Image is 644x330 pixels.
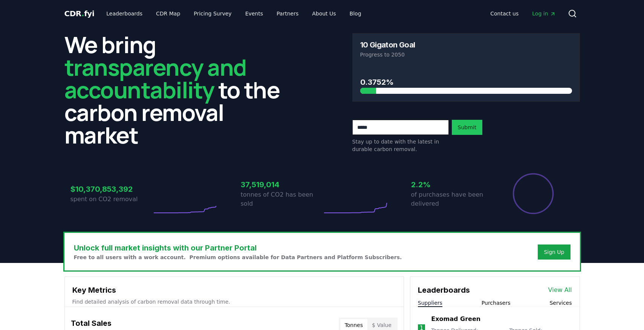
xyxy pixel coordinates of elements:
p: spent on CO2 removal [70,195,152,204]
a: Events [239,7,269,20]
a: Contact us [484,7,525,20]
div: Percentage of sales delivered [512,173,554,215]
button: Submit [452,120,483,135]
a: Pricing Survey [188,7,237,20]
h3: 37,519,014 [241,179,322,190]
p: Find detailed analysis of carbon removal data through time. [72,298,396,306]
p: Progress to 2050 [360,51,572,58]
a: Blog [344,7,367,20]
h3: 10 Gigaton Goal [360,41,415,49]
a: Leaderboards [100,7,148,20]
button: Sign Up [538,244,570,260]
p: Stay up to date with the latest in durable carbon removal. [352,138,449,153]
nav: Main [100,7,367,20]
h3: 2.2% [411,179,493,190]
p: of purchases have been delivered [411,190,493,208]
span: . [81,9,84,18]
a: Partners [271,7,304,20]
a: View All [548,286,572,295]
a: About Us [306,7,342,20]
a: Exomad Green [431,315,480,324]
span: CDR fyi [64,9,95,18]
nav: Main [484,7,561,20]
a: Sign Up [544,248,564,256]
h3: Leaderboards [418,284,470,296]
h2: We bring to the carbon removal market [64,33,292,146]
button: Services [549,299,572,307]
a: CDR Map [150,7,186,20]
p: Free to all users with a work account. Premium options available for Data Partners and Platform S... [74,254,402,261]
a: Log in [526,7,561,20]
p: tonnes of CO2 has been sold [241,190,322,208]
a: CDR.fyi [64,8,95,19]
h3: 0.3752% [360,76,572,88]
h3: Unlock full market insights with our Partner Portal [74,242,402,254]
span: Log in [532,10,555,17]
button: Suppliers [418,299,442,307]
button: Purchasers [482,299,511,307]
span: transparency and accountability [64,52,246,105]
h3: $10,370,853,392 [70,183,152,195]
h3: Key Metrics [72,284,396,296]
